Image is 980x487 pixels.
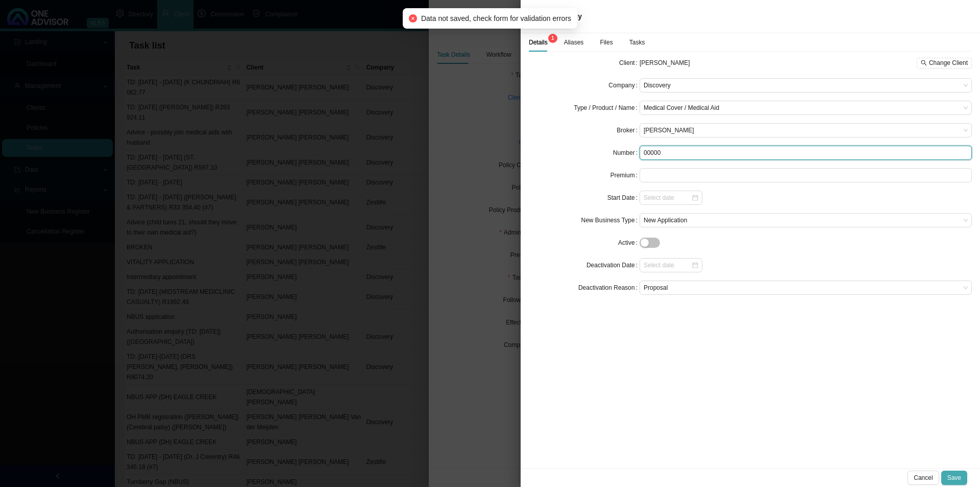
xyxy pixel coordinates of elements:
span: Discovery [644,79,968,92]
span: Save [947,473,961,483]
span: Medical Cover / Medical Aid [644,101,968,114]
span: Change Client [929,58,968,68]
label: Client [619,56,640,70]
span: New Application [644,214,968,227]
span: [PERSON_NAME] [640,59,690,66]
input: Select date [644,193,691,203]
label: Premium [610,168,640,182]
span: Files [600,39,612,45]
span: 1 [551,35,554,41]
label: Broker [617,123,640,137]
span: Data not saved, check form for validation errors [421,13,571,24]
span: Proposal [644,281,968,294]
label: Deactivation Reason [578,281,640,295]
span: Aliases [564,39,584,45]
sup: 1 [548,34,557,43]
label: Active [618,236,640,250]
span: close-circle [409,14,417,22]
label: Number [613,146,640,160]
input: Select date [644,260,691,270]
span: Cancel [914,473,933,483]
label: Company [608,78,640,92]
span: Tasks [629,39,645,45]
span: Details [529,39,548,45]
label: New Business Type [581,213,640,227]
label: Type / Product / Name [574,101,640,115]
span: Joanne Bormann [644,124,968,137]
span: search [921,60,927,66]
button: Cancel [908,471,939,485]
button: Change Client [917,58,972,68]
label: Start Date [607,191,640,205]
button: Save [941,471,967,485]
span: New Policy [544,12,582,20]
label: Deactivation Date [586,258,640,272]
